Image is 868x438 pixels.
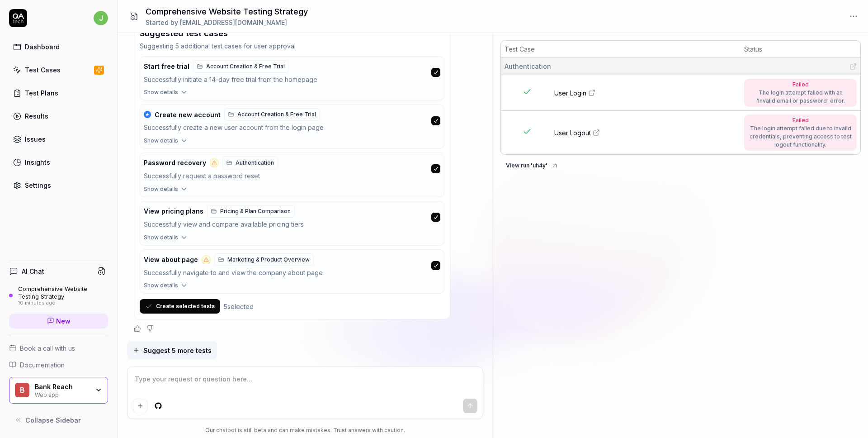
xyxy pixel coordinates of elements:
[554,128,591,138] span: User Logout
[749,81,852,89] div: Failed
[140,105,444,137] button: ★Create new accountAccount Creation & Free TrialSuccessfully create a new user account from the l...
[25,65,61,75] div: Test Cases
[9,343,108,353] a: Book a call with us
[20,343,75,353] span: Book a call with us
[25,42,60,52] div: Dashboard
[20,360,65,370] span: Documentation
[18,300,108,306] div: 10 minutes ago
[144,137,178,145] span: Show details
[220,207,291,215] span: Pricing & Plan Comparison
[144,268,428,278] div: Successfully navigate to and view the company about page
[501,41,741,58] th: Test Case
[146,325,154,332] button: Negative feedback
[224,108,320,121] a: Account Creation & Free Trial
[9,176,108,194] a: Settings
[9,153,108,171] a: Insights
[140,41,444,51] p: Suggesting 5 additional test cases for user approval
[143,346,212,355] span: Suggest 5 more tests
[9,285,108,306] a: Comprehensive Website Testing Strategy10 minutes ago
[741,41,860,58] th: Status
[140,88,444,100] button: Show details
[140,201,444,233] button: View pricing plansPricing & Plan ComparisonSuccessfully view and compare available pricing tiers
[146,18,308,27] div: Started by
[144,111,151,118] div: ★
[140,27,228,39] h3: Suggested test cases
[144,207,203,215] span: View pricing plans
[9,130,108,148] a: Issues
[146,5,308,18] h1: Comprehensive Website Testing Strategy
[224,302,254,311] div: 5 selected
[25,157,50,167] div: Insights
[144,62,189,71] span: Start free trial
[193,60,289,73] a: Account Creation & Free Trial
[22,267,44,276] h4: AI Chat
[144,219,428,230] div: Successfully view and compare available pricing tiers
[500,160,564,169] a: View run 'uh4y'
[56,316,71,326] span: New
[206,62,285,71] span: Account Creation & Free Trial
[25,415,81,425] span: Collapse Sidebar
[554,128,739,138] a: User Logout
[25,134,46,144] div: Issues
[749,116,852,124] div: Failed
[140,185,444,197] button: Show details
[9,360,108,370] a: Documentation
[9,84,108,102] a: Test Plans
[9,38,108,56] a: Dashboard
[155,111,221,119] span: Create new account
[35,390,89,398] div: Web app
[127,426,484,434] div: Our chatbot is still beta and can make mistakes. Trust answers with caution.
[35,383,89,391] div: Bank Reach
[9,107,108,125] a: Results
[140,137,444,148] button: Show details
[554,88,739,98] a: User Login
[222,157,278,169] a: Authentication
[94,9,108,27] button: j
[127,341,217,359] button: Suggest 5 more tests
[9,377,108,404] button: BBank ReachWeb app
[133,399,147,413] button: Add attachment
[140,299,220,314] button: Create selected tests
[9,411,108,429] button: Collapse Sidebar
[9,314,108,328] a: New
[140,153,444,185] button: Password recoveryAuthenticationSuccessfully request a password reset
[25,111,48,121] div: Results
[144,88,178,96] span: Show details
[237,110,316,119] span: Account Creation & Free Trial
[140,281,444,293] button: Show details
[144,281,178,290] span: Show details
[25,88,58,98] div: Test Plans
[214,253,314,266] a: Marketing & Product Overview
[144,233,178,242] span: Show details
[144,123,428,133] div: Successfully create a new user account from the login page
[134,325,141,332] button: Positive feedback
[144,75,428,85] div: Successfully initiate a 14-day free trial from the homepage
[505,62,551,71] span: Authentication
[144,171,428,181] div: Successfully request a password reset
[144,256,198,264] span: View about page
[500,158,564,173] button: View run 'uh4y'
[180,19,287,26] span: [EMAIL_ADDRESS][DOMAIN_NAME]
[749,124,852,149] div: The login attempt failed due to invalid credentials, preventing access to test logout functionality.
[227,256,310,264] span: Marketing & Product Overview
[140,250,444,282] button: View about pageMarketing & Product OverviewSuccessfully navigate to and view the company about page
[144,185,178,193] span: Show details
[15,383,29,397] span: B
[9,61,108,79] a: Test Cases
[94,11,108,25] span: j
[144,159,206,167] span: Password recovery
[140,233,444,245] button: Show details
[140,57,444,89] button: Start free trialAccount Creation & Free TrialSuccessfully initiate a 14-day free trial from the h...
[554,88,586,98] span: User Login
[236,159,274,167] span: Authentication
[25,181,51,190] div: Settings
[749,89,852,105] div: The login attempt failed with an 'Invalid email or password' error.
[18,285,108,300] div: Comprehensive Website Testing Strategy
[207,205,295,218] a: Pricing & Plan Comparison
